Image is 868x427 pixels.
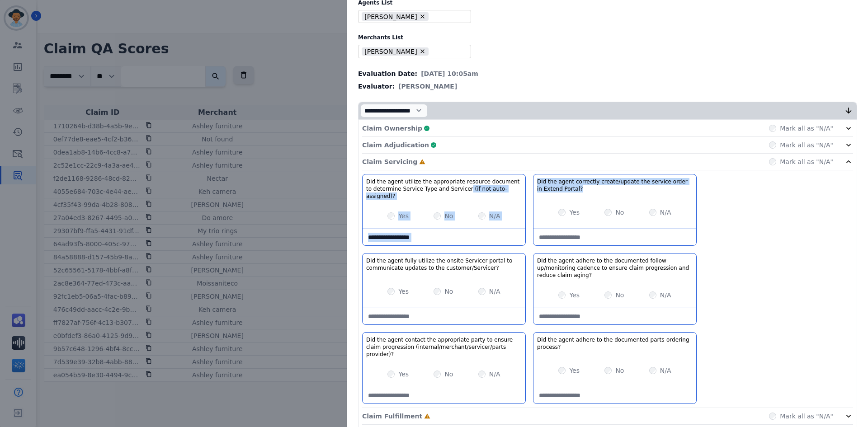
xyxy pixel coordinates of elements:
[360,11,465,22] ul: selected options
[615,291,624,300] label: No
[398,211,409,221] label: Yes
[537,178,693,192] h3: Did the agent correctly create/update the service order in Extend Portal?
[362,47,429,56] li: [PERSON_NAME]
[660,366,671,375] label: N/A
[444,370,453,379] label: No
[537,257,693,279] h3: Did the agent adhere to the documented follow-up/monitoring cadence to ensure claim progression a...
[366,178,522,200] h3: Did the agent utilize the appropriate resource document to determine Service Type and Servicer (i...
[419,48,426,55] button: Remove Ashley - Reguard
[358,69,857,78] div: Evaluation Date:
[780,157,833,166] label: Mark all as "N/A"
[537,336,693,351] h3: Did the agent adhere to the documented parts-ordering process?
[615,366,624,375] label: No
[489,287,500,296] label: N/A
[780,412,833,421] label: Mark all as "N/A"
[660,208,671,217] label: N/A
[398,287,409,296] label: Yes
[569,208,580,217] label: Yes
[660,291,671,300] label: N/A
[366,336,522,358] h3: Did the agent contact the appropriate party to ensure claim progression (internal/merchant/servic...
[419,13,426,20] button: Remove Edith Evans
[569,291,580,300] label: Yes
[362,412,422,421] p: Claim Fulfillment
[360,46,465,57] ul: selected options
[444,211,453,221] label: No
[444,287,453,296] label: No
[398,82,457,91] span: [PERSON_NAME]
[569,366,580,375] label: Yes
[362,124,422,133] p: Claim Ownership
[780,124,833,133] label: Mark all as "N/A"
[358,82,857,91] div: Evaluator:
[421,69,478,78] span: [DATE] 10:05am
[398,370,409,379] label: Yes
[489,211,500,221] label: N/A
[358,34,857,41] label: Merchants List
[366,257,522,272] h3: Did the agent fully utilize the onsite Servicer portal to communicate updates to the customer/Ser...
[362,157,417,166] p: Claim Servicing
[615,208,624,217] label: No
[489,370,500,379] label: N/A
[362,12,429,21] li: [PERSON_NAME]
[780,141,833,150] label: Mark all as "N/A"
[362,141,429,150] p: Claim Adjudication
